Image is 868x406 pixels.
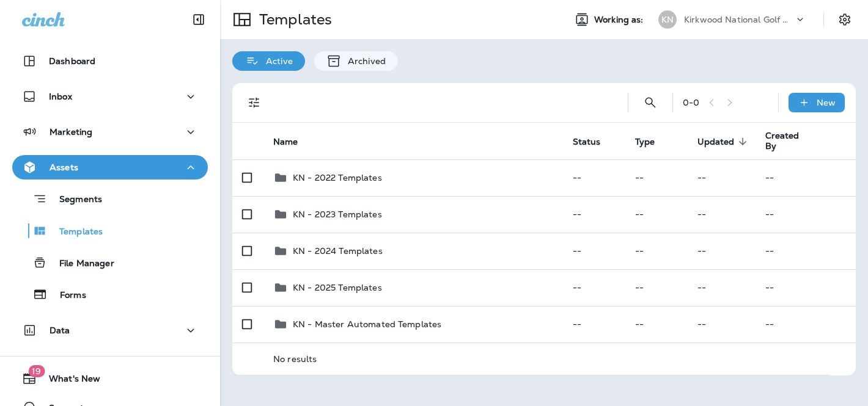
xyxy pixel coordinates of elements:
[563,233,625,269] td: --
[625,269,688,306] td: --
[260,56,293,66] p: Active
[756,269,856,306] td: --
[684,15,794,24] p: Kirkwood National Golf Club
[12,218,208,244] button: Templates
[263,343,830,375] td: No results
[635,136,671,147] span: Type
[573,136,617,147] span: Status
[658,10,677,29] div: KN
[765,131,809,151] span: Created By
[697,136,751,147] span: Updated
[12,366,208,391] button: 19What's New
[293,246,383,256] p: KN - 2024 Templates
[254,10,332,29] p: Templates
[342,56,386,66] p: Archived
[50,162,78,172] p: Assets
[28,365,45,377] span: 19
[688,269,756,306] td: --
[756,159,856,196] td: --
[182,7,216,32] button: Collapse Sidebar
[688,196,756,233] td: --
[688,159,756,196] td: --
[12,84,208,109] button: Inbox
[683,98,699,107] div: 0 - 0
[50,127,92,137] p: Marketing
[817,98,836,107] p: New
[273,136,314,147] span: Name
[12,281,208,307] button: Forms
[242,90,267,115] button: Filters
[697,137,735,147] span: Updated
[563,159,625,196] td: --
[12,155,208,179] button: Assets
[765,131,825,151] span: Created By
[49,56,95,66] p: Dashboard
[47,227,103,238] p: Templates
[48,290,86,302] p: Forms
[12,186,208,212] button: Segments
[12,120,208,144] button: Marketing
[563,196,625,233] td: --
[12,49,208,73] button: Dashboard
[688,306,756,343] td: --
[273,137,298,147] span: Name
[293,319,441,329] p: KN - Master Automated Templates
[594,15,646,25] span: Working as:
[756,233,856,269] td: --
[12,318,208,343] button: Data
[625,233,688,269] td: --
[638,90,663,115] button: Search Templates
[688,233,756,269] td: --
[625,159,688,196] td: --
[293,173,382,183] p: KN - 2022 Templates
[49,92,72,101] p: Inbox
[37,374,100,388] span: What's New
[756,196,856,233] td: --
[293,209,382,219] p: KN - 2023 Templates
[563,269,625,306] td: --
[293,283,382,292] p: KN - 2025 Templates
[47,258,114,270] p: File Manager
[573,137,601,147] span: Status
[625,196,688,233] td: --
[635,137,655,147] span: Type
[12,250,208,275] button: File Manager
[625,306,688,343] td: --
[47,194,102,206] p: Segments
[563,306,625,343] td: --
[756,306,856,343] td: --
[50,325,70,335] p: Data
[834,9,856,31] button: Settings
